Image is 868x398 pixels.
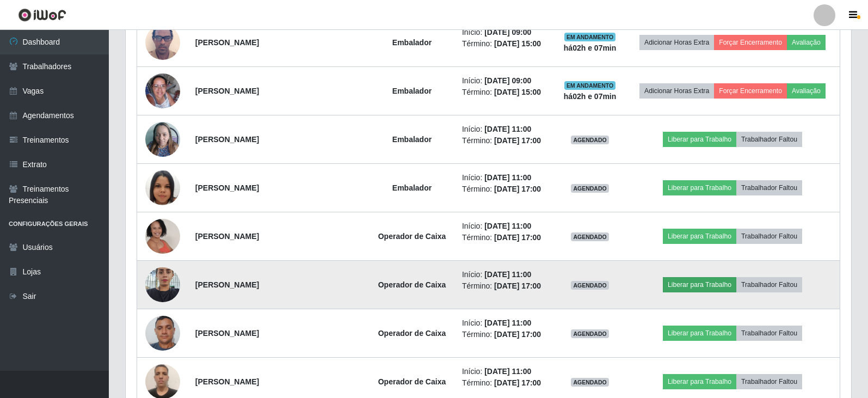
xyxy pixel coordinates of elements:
time: [DATE] 17:00 [494,233,541,242]
li: Término: [462,38,548,50]
time: [DATE] 11:00 [484,125,531,133]
strong: [PERSON_NAME] [195,38,259,47]
time: [DATE] 09:00 [484,76,531,85]
li: Início: [462,269,548,280]
button: Liberar para Trabalho [663,180,736,195]
span: EM ANDAMENTO [564,81,616,90]
li: Início: [462,124,548,135]
button: Liberar para Trabalho [663,374,736,389]
time: [DATE] 17:00 [494,136,541,145]
span: AGENDADO [571,232,609,241]
li: Início: [462,172,548,183]
time: [DATE] 11:00 [484,173,531,182]
img: CoreUI Logo [18,8,66,22]
strong: [PERSON_NAME] [195,135,259,144]
strong: Operador de Caixa [378,280,446,289]
strong: Embalador [392,38,432,47]
button: Trabalhador Faltou [736,180,802,195]
button: Trabalhador Faltou [736,132,802,147]
button: Liberar para Trabalho [663,277,736,292]
time: [DATE] 09:00 [484,28,531,36]
span: AGENDADO [571,329,609,338]
li: Término: [462,183,548,195]
time: [DATE] 17:00 [494,281,541,290]
time: [DATE] 17:00 [494,185,541,193]
span: EM ANDAMENTO [564,33,616,41]
span: AGENDADO [571,378,609,387]
time: [DATE] 11:00 [484,270,531,279]
li: Término: [462,329,548,340]
strong: Operador de Caixa [378,329,446,338]
img: 1736419547784.jpeg [145,261,180,308]
strong: Operador de Caixa [378,232,446,241]
strong: [PERSON_NAME] [195,329,259,338]
strong: [PERSON_NAME] [195,280,259,289]
img: 1713995308559.jpeg [145,310,180,356]
button: Adicionar Horas Extra [639,83,714,99]
strong: há 02 h e 07 min [564,92,617,101]
li: Início: [462,27,548,38]
img: 1727202109087.jpeg [145,117,180,163]
span: AGENDADO [571,184,609,193]
time: [DATE] 15:00 [494,39,541,48]
button: Avaliação [787,83,826,99]
time: [DATE] 11:00 [484,367,531,376]
button: Liberar para Trabalho [663,132,736,147]
li: Início: [462,221,548,232]
button: Liberar para Trabalho [663,229,736,244]
li: Término: [462,280,548,292]
li: Início: [462,75,548,87]
span: AGENDADO [571,281,609,290]
button: Trabalhador Faltou [736,374,802,389]
li: Término: [462,377,548,389]
strong: [PERSON_NAME] [195,183,259,192]
li: Término: [462,232,548,243]
strong: [PERSON_NAME] [195,377,259,386]
span: AGENDADO [571,136,609,144]
time: [DATE] 11:00 [484,319,531,327]
strong: Embalador [392,135,432,144]
strong: há 02 h e 07 min [564,44,617,52]
button: Trabalhador Faltou [736,277,802,292]
li: Início: [462,366,548,377]
li: Término: [462,135,548,146]
img: 1753040270592.jpeg [145,157,180,219]
strong: [PERSON_NAME] [195,232,259,241]
strong: Operador de Caixa [378,377,446,386]
strong: Embalador [392,87,432,95]
button: Liberar para Trabalho [663,326,736,341]
time: [DATE] 15:00 [494,88,541,96]
button: Forçar Encerramento [714,35,787,50]
time: [DATE] 11:00 [484,222,531,230]
img: 1689018111072.jpeg [145,212,180,261]
button: Trabalhador Faltou [736,229,802,244]
button: Adicionar Horas Extra [639,35,714,50]
time: [DATE] 17:00 [494,378,541,387]
time: [DATE] 17:00 [494,330,541,339]
button: Forçar Encerramento [714,83,787,99]
li: Término: [462,87,548,98]
button: Avaliação [787,35,826,50]
button: Trabalhador Faltou [736,326,802,341]
img: 1747233216515.jpeg [145,19,180,65]
strong: Embalador [392,183,432,192]
strong: [PERSON_NAME] [195,87,259,95]
img: 1756226670726.jpeg [145,74,180,108]
li: Início: [462,317,548,329]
